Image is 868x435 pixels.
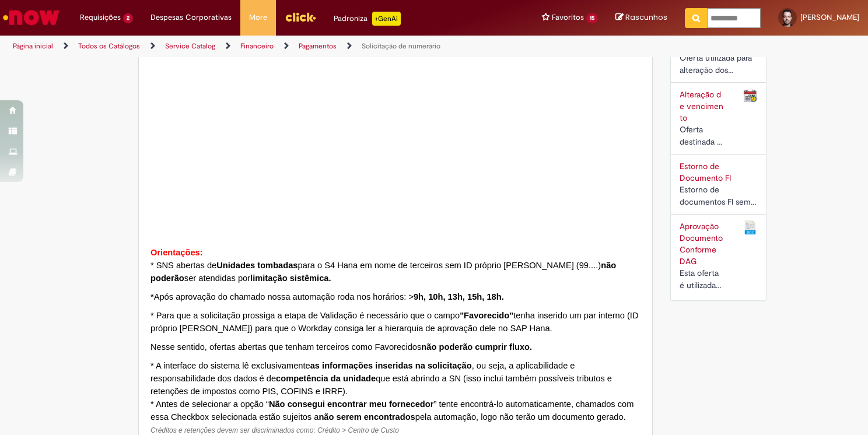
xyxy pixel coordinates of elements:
[743,220,757,234] img: Aprovação Documento Conforme DAG
[680,267,726,292] div: Esta oferta é utilizada para o Campo solicitar a aprovação do documento que esta fora da alçada d...
[123,13,133,23] span: 2
[150,248,203,257] span: Orientações:
[150,261,616,283] strong: não poderão
[150,342,532,352] span: Nesse sentido, ofertas abertas que tenham terceiros como Favorecidos
[150,45,587,223] img: sys_attachment.do
[460,311,513,320] strong: "Favorecido"
[310,361,472,370] strong: as informações inseridas na solicitação
[150,311,639,333] span: * Para que a solicitação prossiga a etapa de Validação é necessário que o campo tenha inserido um...
[150,399,633,422] span: * Antes de selecionar a opção “ ” tente encontrá-lo automaticamente, chamados com essa Checkbox s...
[250,273,331,283] strong: limitação sistêmica.
[285,8,316,26] img: click_logo_yellow_360x200.png
[299,41,337,51] a: Pagamentos
[165,41,215,51] a: Service Catalog
[421,342,532,352] strong: não poderão cumprir fluxo.
[680,161,731,183] a: Estorno de Documento FI
[680,52,757,76] div: Oferta utilizada para alteração dos aprovadores cadastrados no workflow de documentos a pagar.
[150,426,399,434] span: Créditos e retenções devem ser discriminados como: Crédito > Centro de Custo
[586,13,598,23] span: 15
[414,292,504,301] span: 9h, 10h, 13h, 15h, 18h.
[615,12,667,23] a: Rascunhos
[78,41,140,51] a: Todos os Catálogos
[680,124,726,148] div: Oferta destinada à alteração de data de pagamento
[150,261,616,283] span: * SNS abertas de para o S4 Hana em nome de terceiros sem ID próprio [PERSON_NAME] (99....) ser at...
[80,12,121,23] span: Requisições
[362,41,440,51] a: Solicitação de numerário
[216,261,297,270] strong: Unidades tombadas
[249,12,267,23] span: More
[743,89,757,103] img: Alteração de vencimento
[1,6,61,29] img: ServiceNow
[13,41,53,51] a: Página inicial
[680,89,723,123] a: Alteração de vencimento
[625,12,667,23] span: Rascunhos
[276,374,376,383] strong: competência da unidade
[240,41,274,51] a: Financeiro
[334,12,401,26] div: Padroniza
[685,8,708,28] button: Pesquisar
[150,361,612,396] span: * A interface do sistema lê exclusivamente , ou seja, a aplicabilidade e responsabilidade dos dad...
[372,12,401,26] p: +GenAi
[552,12,584,23] span: Favoritos
[150,292,509,301] span: *Após aprovação do chamado nossa automação roda nos horários:
[680,221,723,266] a: Aprovação Documento Conforme DAG
[680,184,757,208] div: Estorno de documentos FI sem partidas compensadas
[318,412,415,422] strong: não serem encontrados
[9,36,570,57] ul: Trilhas de página
[150,12,232,23] span: Despesas Corporativas
[269,399,434,409] strong: Não consegui encontrar meu fornecedor
[800,12,859,22] span: [PERSON_NAME]
[408,292,414,301] span: >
